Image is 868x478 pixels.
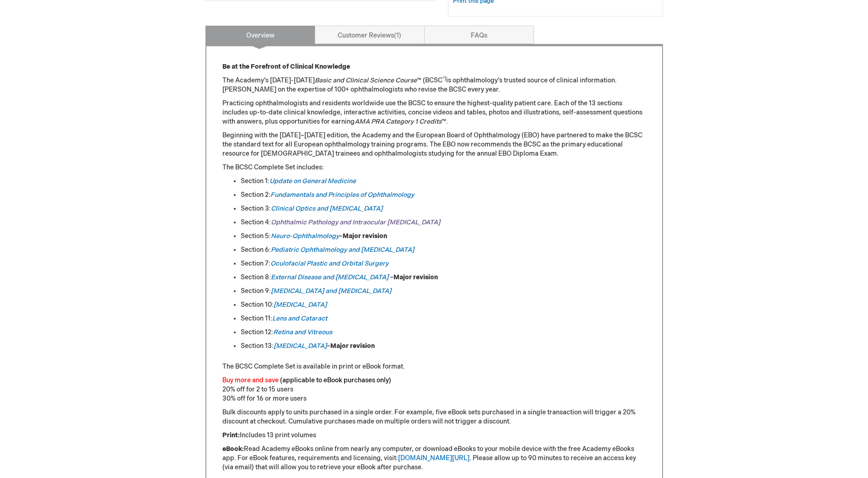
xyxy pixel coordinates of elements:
[270,191,414,199] a: Fundamentals and Principles of Ophthalmology
[241,300,646,310] li: Section 10:
[222,76,646,94] p: The Academy’s [DATE]-[DATE] ™ (BCSC is ophthalmology’s trusted source of clinical information. [P...
[273,328,332,336] a: Retina and Vitreous
[222,163,646,172] p: The BCSC Complete Set includes:
[241,328,646,337] li: Section 12:
[241,259,646,268] li: Section 7:
[222,445,244,453] strong: eBook:
[272,315,327,322] a: Lens and Cataract
[271,246,414,254] a: Pediatric Ophthalmology and [MEDICAL_DATA]
[241,273,646,282] li: Section 8: –
[271,205,383,212] a: Clinical Optics and [MEDICAL_DATA]
[241,287,646,296] li: Section 9:
[205,26,315,44] a: Overview
[222,431,240,439] strong: Print:
[271,218,440,226] a: Ophthalmic Pathology and Intraocular [MEDICAL_DATA]
[274,301,327,309] a: [MEDICAL_DATA]
[424,26,534,44] a: FAQs
[394,273,438,281] strong: Major revision
[222,376,279,384] font: Buy more and save
[270,260,388,267] a: Oculofacial Plastic and Orbital Surgery
[241,342,646,351] li: Section 13: –
[343,232,387,240] strong: Major revision
[315,76,417,84] em: Basic and Clinical Science Course
[398,454,469,462] a: [DOMAIN_NAME][URL]
[222,376,646,403] p: 20% off for 2 to 15 users 30% off for 16 or more users
[222,63,350,71] strong: Be at the Forefront of Clinical Knowledge
[394,32,401,39] span: 1
[241,314,646,323] li: Section 11:
[241,245,646,255] li: Section 6:
[355,118,442,125] em: AMA PRA Category 1 Credits
[241,177,646,186] li: Section 1:
[222,362,646,371] p: The BCSC Complete Set is available in print or eBook format.
[330,342,375,350] strong: Major revision
[315,26,425,44] a: Customer Reviews1
[270,177,356,185] a: Update on General Medicine
[274,342,327,350] a: [MEDICAL_DATA]
[241,232,646,241] li: Section 5: –
[241,190,646,200] li: Section 2:
[271,273,388,281] a: External Disease and [MEDICAL_DATA]
[222,131,646,158] p: Beginning with the [DATE]–[DATE] edition, the Academy and the European Board of Ophthalmology (EB...
[222,431,646,440] p: Includes 13 print volumes
[241,218,646,227] li: Section 4:
[271,232,339,240] a: Neuro-Ophthalmology
[222,445,646,472] p: Read Academy eBooks online from nearly any computer, or download eBooks to your mobile device wit...
[222,408,646,426] p: Bulk discounts apply to units purchased in a single order. For example, five eBook sets purchased...
[222,99,646,126] p: Practicing ophthalmologists and residents worldwide use the BCSC to ensure the highest-quality pa...
[442,76,446,81] sup: ®)
[280,376,391,384] font: (applicable to eBook purchases only)
[241,204,646,213] li: Section 3:
[271,287,391,295] a: [MEDICAL_DATA] and [MEDICAL_DATA]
